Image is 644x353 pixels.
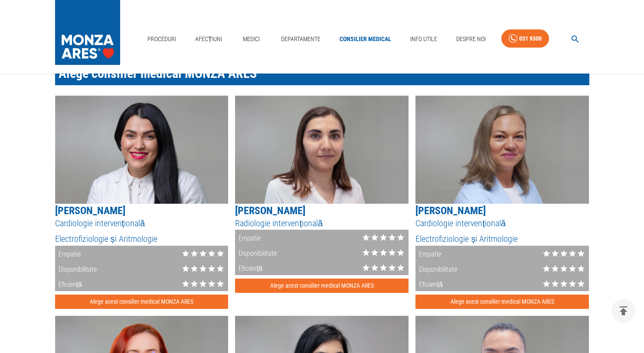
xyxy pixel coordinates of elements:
[55,246,81,261] div: Empatie
[55,204,229,218] h5: [PERSON_NAME]
[453,30,489,48] a: Despre Noi
[407,30,441,48] a: Info Utile
[278,30,324,48] a: Departamente
[235,279,409,293] button: Alege acest consilier medical MONZA ARES
[415,204,589,218] h5: [PERSON_NAME]
[55,218,229,229] h5: Cardiologie intervențională
[55,233,229,245] h5: Electrofiziologie și Aritmologie
[192,30,226,48] a: Afecțiuni
[415,246,441,261] div: Empatie
[415,276,442,291] div: Eficiență
[235,204,409,218] h5: [PERSON_NAME]
[415,218,589,229] h5: Cardiologie intervențională
[55,276,82,291] div: Eficiență
[235,218,409,229] h5: Radiologie intervențională
[235,245,277,260] div: Disponibilitate
[144,30,180,48] a: Proceduri
[415,295,589,309] button: Alege acest consilier medical MONZA ARES
[235,260,262,275] div: Eficiență
[336,30,395,48] a: Consilier Medical
[59,66,257,81] span: Alege consilier medical MONZA ARES
[55,295,229,309] button: Alege acest consilier medical MONZA ARES
[238,30,265,48] a: Medici
[519,33,542,44] div: 031 9300
[55,261,97,276] div: Disponibilitate
[501,29,549,48] a: 031 9300
[415,261,457,276] div: Disponibilitate
[415,233,589,245] h5: Electrofiziologie și Aritmologie
[611,299,635,323] button: delete
[235,230,261,245] div: Empatie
